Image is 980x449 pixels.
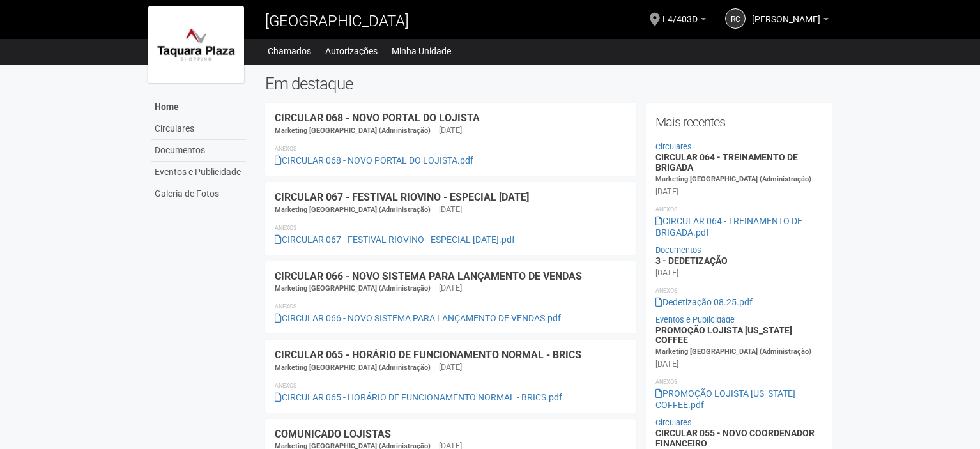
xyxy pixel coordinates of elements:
[662,2,698,24] span: L4/403D
[662,16,706,26] a: L4/403D
[752,16,829,26] a: [PERSON_NAME]
[655,112,822,132] h2: Mais recentes
[655,152,798,172] a: CIRCULAR 064 - TREINAMENTO DE BRIGADA
[725,8,746,29] a: RC
[392,42,451,60] a: Minha Unidade
[151,183,246,204] a: Galeria de Fotos
[275,126,431,135] span: Marketing [GEOGRAPHIC_DATA] (Administração)
[655,267,678,278] div: [DATE]
[275,143,627,155] li: Anexos
[275,380,627,392] li: Anexos
[275,155,473,165] a: CIRCULAR 068 - NOVO PORTAL DO LOJISTA.pdf
[655,376,822,388] li: Anexos
[439,204,462,215] div: [DATE]
[655,325,792,345] a: PROMOÇÃO LOJISTA [US_STATE] COFFEE
[655,245,701,255] a: Documentos
[439,125,462,136] div: [DATE]
[151,118,246,140] a: Circulares
[265,12,409,30] span: [GEOGRAPHIC_DATA]
[275,234,515,245] a: CIRCULAR 067 - FESTIVAL RIOVINO - ESPECIAL [DATE].pdf
[655,388,795,410] a: PROMOÇÃO LOJISTA [US_STATE] COFFEE.pdf
[275,222,627,234] li: Anexos
[655,175,811,183] span: Marketing [GEOGRAPHIC_DATA] (Administração)
[275,284,431,293] span: Marketing [GEOGRAPHIC_DATA] (Administração)
[275,313,561,323] a: CIRCULAR 066 - NOVO SISTEMA PARA LANÇAMENTO DE VENDAS.pdf
[275,301,627,312] li: Anexos
[148,6,244,83] img: logo.jpg
[655,285,822,296] li: Anexos
[439,282,462,294] div: [DATE]
[752,2,820,24] span: RENATA COELHO DO NASCIMENTO
[655,418,692,427] a: Circulares
[439,361,462,373] div: [DATE]
[655,297,753,307] a: Dedetização 08.25.pdf
[265,74,832,93] h2: Em destaque
[655,204,822,215] li: Anexos
[655,358,678,370] div: [DATE]
[655,216,802,238] a: CIRCULAR 064 - TREINAMENTO DE BRIGADA.pdf
[655,315,735,324] a: Eventos e Publicidade
[655,142,692,151] a: Circulares
[655,347,811,356] span: Marketing [GEOGRAPHIC_DATA] (Administração)
[151,96,246,118] a: Home
[275,112,480,124] a: CIRCULAR 068 - NOVO PORTAL DO LOJISTA
[275,191,529,203] a: CIRCULAR 067 - FESTIVAL RIOVINO - ESPECIAL [DATE]
[275,363,431,372] span: Marketing [GEOGRAPHIC_DATA] (Administração)
[151,162,246,183] a: Eventos e Publicidade
[655,186,678,197] div: [DATE]
[268,42,311,60] a: Chamados
[275,349,581,361] a: CIRCULAR 065 - HORÁRIO DE FUNCIONAMENTO NORMAL - BRICS
[275,270,582,282] a: CIRCULAR 066 - NOVO SISTEMA PARA LANÇAMENTO DE VENDAS
[275,392,562,402] a: CIRCULAR 065 - HORÁRIO DE FUNCIONAMENTO NORMAL - BRICS.pdf
[275,428,391,440] a: COMUNICADO LOJISTAS
[151,140,246,162] a: Documentos
[275,206,431,214] span: Marketing [GEOGRAPHIC_DATA] (Administração)
[655,428,815,448] a: CIRCULAR 055 - NOVO COORDENADOR FINANCEIRO
[325,42,378,60] a: Autorizações
[655,255,728,266] a: 3 - DEDETIZAÇÃO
